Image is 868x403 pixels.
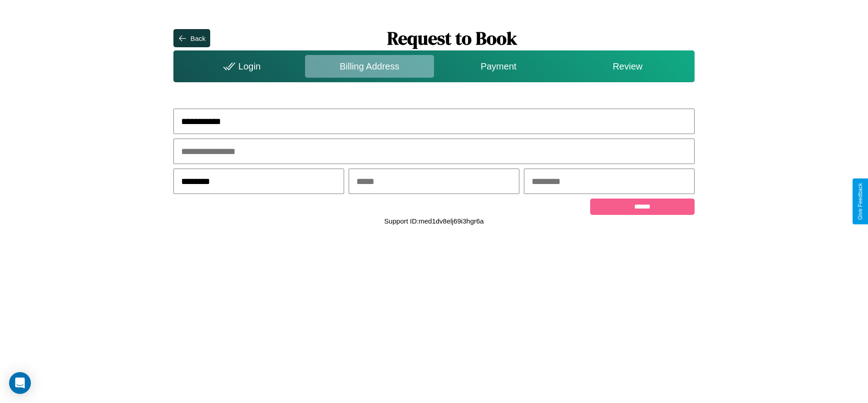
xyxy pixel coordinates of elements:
[176,55,305,78] div: Login
[190,35,205,42] div: Back
[563,55,692,78] div: Review
[173,29,210,47] button: Back
[9,372,31,394] div: Open Intercom Messenger
[434,55,563,78] div: Payment
[210,26,695,50] h1: Request to Book
[857,183,863,220] div: Give Feedback
[305,55,434,78] div: Billing Address
[384,215,483,227] p: Support ID: med1dv8elj69i3hgr6a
